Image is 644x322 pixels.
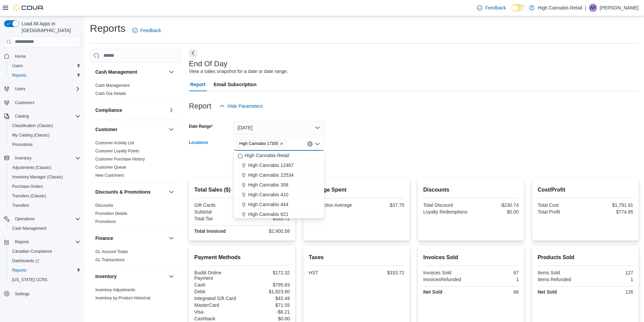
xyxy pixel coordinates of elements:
span: GL Account Totals [95,249,128,254]
span: Reports [12,73,26,78]
div: $172.32 [243,270,290,275]
h2: Invoices Sold [423,253,519,262]
span: Customer Purchase History [95,156,145,162]
div: Items Sold [538,270,584,275]
button: Operations [12,215,38,223]
div: 1 [587,277,633,282]
span: Reports [9,266,80,274]
div: Integrated Gift Card [194,296,241,301]
span: Adjustments (Classic) [9,164,80,172]
a: GL Transactions [95,257,125,262]
h3: Report [189,102,211,110]
span: Reports [12,268,26,273]
button: Operations [1,214,83,224]
span: Classification (Classic) [9,122,80,130]
span: High Cannabis 444 [248,201,288,208]
div: Items Refunded [538,277,584,282]
a: Customer Activity List [95,141,134,145]
button: Reports [12,238,32,246]
div: Subtotal [194,209,241,215]
span: Inventory On Hand by Package [95,303,152,309]
span: Reports [15,239,29,245]
button: High Cannabis 621 [234,209,324,219]
span: High Cannabis 17305 [236,140,287,147]
div: InvoicesRefunded [423,277,470,282]
button: My Catalog (Classic) [7,130,83,140]
button: Settings [1,289,83,298]
button: Canadian Compliance [7,247,83,256]
button: Clear input [307,141,313,147]
a: Customers [12,99,37,107]
span: High Cannabis 22534 [248,172,294,178]
span: Inventory Adjustments [95,287,135,293]
span: Catalog [12,112,80,120]
span: Customer Queue [95,165,126,170]
span: Customer Activity List [95,140,134,146]
a: Reports [9,266,29,274]
span: Email Subscription [214,78,257,91]
div: MasterCard [194,302,241,308]
button: Adjustments (Classic) [7,163,83,172]
a: Classification (Classic) [9,122,56,130]
button: Transfers [7,201,83,210]
span: Hide Parameters [228,103,263,109]
h3: Cash Management [95,69,137,75]
span: Users [15,86,25,92]
button: Finance [95,235,166,242]
button: Purchase Orders [7,182,83,191]
div: $333.72 [358,270,404,275]
div: Cash [194,282,241,288]
div: Choose from the following options [234,151,324,249]
button: Inventory [12,154,34,162]
h3: Finance [95,235,113,242]
div: $333.72 [243,216,290,221]
h2: Total Sales ($) [194,186,290,194]
span: Classification (Classic) [12,123,53,128]
button: Customer [95,126,166,133]
button: Customer [167,125,175,133]
button: Discounts & Promotions [95,189,166,195]
span: Cash Management [95,83,129,88]
span: Settings [12,289,80,298]
span: Operations [15,216,35,222]
div: Finance [90,248,181,267]
span: Promotions [9,141,80,149]
div: $0.00 [472,209,519,215]
button: High Cannabis 12467 [234,160,324,170]
button: Compliance [167,106,175,114]
div: Debit [194,289,241,294]
button: Transfers (Classic) [7,191,83,201]
button: Reports [7,71,83,80]
span: High Cannabis 410 [248,191,288,198]
h3: Customer [95,126,117,133]
h3: End Of Day [189,60,228,68]
a: Home [12,52,28,60]
span: GL Transactions [95,257,125,263]
div: Loyalty Redemptions [423,209,470,215]
span: My Catalog (Classic) [9,131,80,139]
button: Users [7,61,83,71]
a: Transfers (Classic) [9,192,49,200]
span: Customer Loyalty Points [95,148,139,154]
span: Load All Apps in [GEOGRAPHIC_DATA] [19,20,80,34]
span: Reports [12,238,80,246]
a: Adjustments (Classic) [9,164,54,172]
span: Inventory by Product Historical [95,295,150,301]
span: Home [15,54,26,59]
a: [US_STATE] CCRS [9,276,50,284]
button: Reports [7,266,83,275]
div: 67 [472,270,519,275]
strong: Net Sold [538,289,557,295]
span: Customers [15,100,34,105]
span: Catalog [15,114,29,119]
h3: Discounts & Promotions [95,189,150,195]
button: Inventory [167,272,175,280]
a: Transfers [9,201,32,209]
a: Customer Queue [95,165,126,170]
button: Inventory Manager (Classic) [7,172,83,182]
span: Operations [12,215,80,223]
span: Report [190,78,206,91]
span: High Cannabis 12467 [248,162,294,169]
span: Feedback [485,4,506,11]
span: Settings [15,291,29,297]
